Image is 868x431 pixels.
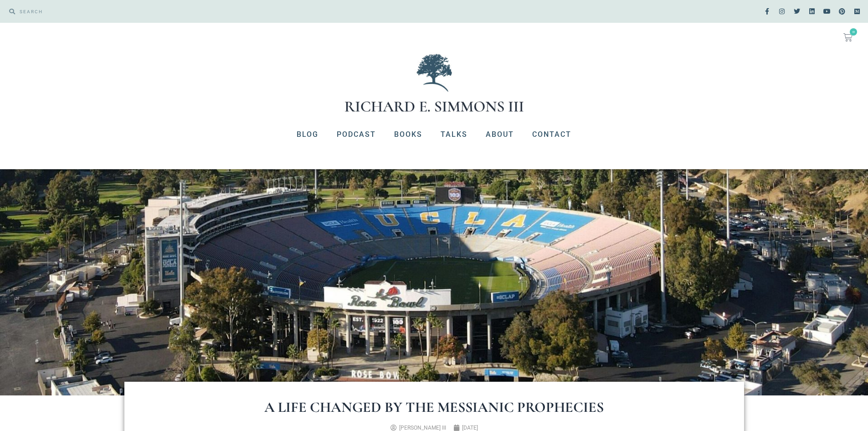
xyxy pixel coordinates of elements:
time: [DATE] [462,425,478,431]
a: Blog [288,123,328,146]
h1: A Life Changed by the Messianic Prophecies [161,400,708,415]
a: About [477,123,523,146]
span: [PERSON_NAME] III [399,425,446,431]
a: Talks [431,123,477,146]
a: Books [385,123,431,146]
a: Contact [523,123,580,146]
a: Podcast [328,123,385,146]
a: 0 [832,27,863,47]
input: SEARCH [15,5,430,18]
span: 0 [850,28,857,36]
